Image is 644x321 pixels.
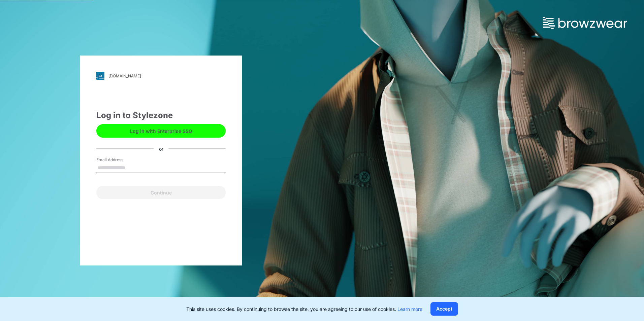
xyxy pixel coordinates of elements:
button: Accept [430,302,458,316]
img: svg+xml;base64,PHN2ZyB3aWR0aD0iMjgiIGhlaWdodD0iMjgiIHZpZXdCb3g9IjAgMCAyOCAyOCIgZmlsbD0ibm9uZSIgeG... [96,72,104,80]
p: This site uses cookies. By continuing to browse the site, you are agreeing to our use of cookies. [186,306,422,313]
a: Learn more [397,306,422,312]
label: Email Address [96,157,143,163]
div: or [154,145,169,152]
div: Log in to Stylezone [96,109,226,121]
img: browzwear-logo.73288ffb.svg [543,17,627,29]
div: [DOMAIN_NAME] [108,73,141,78]
button: Log in with Enterprise SSO [96,124,226,138]
a: [DOMAIN_NAME] [96,72,226,80]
